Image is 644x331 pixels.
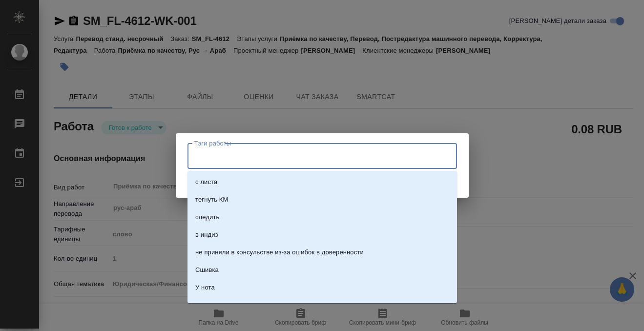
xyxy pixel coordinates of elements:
[195,265,219,275] p: Сшивка
[195,195,228,205] p: тегнуть КМ
[195,248,364,257] p: не приняли в консульстве из-за ошибок в доверенности
[195,177,217,187] p: с листа
[195,283,215,292] p: У нота
[195,212,219,222] p: следить
[195,230,218,240] p: в индиз
[195,300,217,310] p: сшивка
